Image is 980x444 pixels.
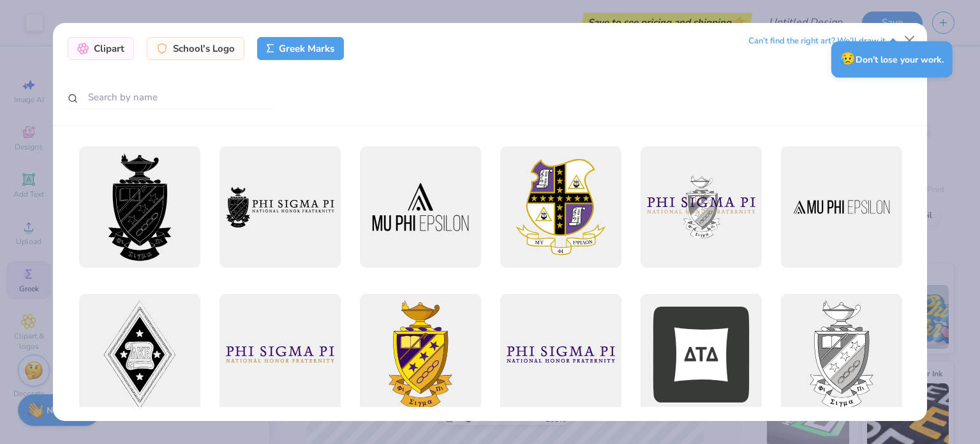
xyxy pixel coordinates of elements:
div: Can’t find the right art? We’ll draw it. [748,30,887,52]
span: 😥 [840,50,856,67]
div: Clipart [68,37,134,60]
div: Greek Marks [257,37,345,60]
input: Search by name [68,86,272,109]
div: School's Logo [147,37,244,60]
button: Close [898,29,922,53]
div: Don’t lose your work. [831,41,953,77]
